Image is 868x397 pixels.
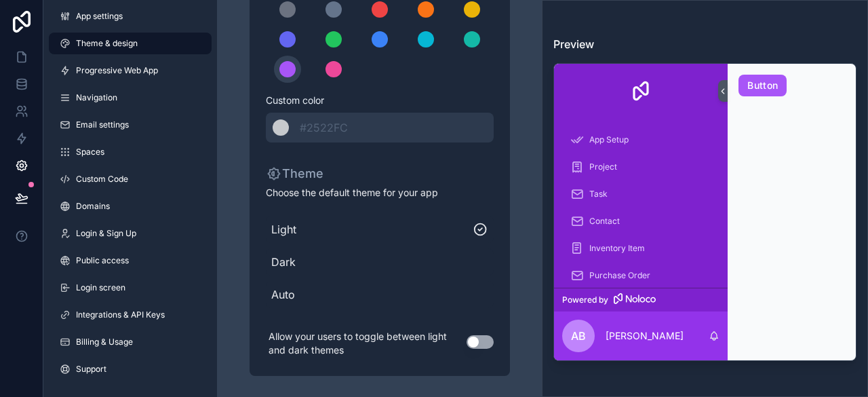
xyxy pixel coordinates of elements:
[271,254,488,270] span: Dark
[76,282,125,293] span: Login screen
[49,60,212,81] a: Progressive Web App
[562,236,719,261] a: Inventory Item
[589,134,629,145] span: App Setup
[76,11,123,22] span: App settings
[562,128,719,152] a: App Setup
[76,174,128,185] span: Custom Code
[589,216,620,227] span: Contact
[49,277,212,299] a: Login screen
[76,228,136,239] span: Login & Sign Up
[271,286,488,303] span: Auto
[76,147,104,157] span: Spaces
[49,223,212,244] a: Login & Sign Up
[562,155,719,179] a: Project
[738,75,787,96] button: Button
[49,33,212,54] a: Theme & design
[49,331,212,353] a: Billing & Usage
[49,168,212,190] a: Custom Code
[49,358,212,380] a: Support
[562,263,719,288] a: Purchase Order
[571,328,586,344] span: AB
[49,250,212,271] a: Public access
[49,114,212,136] a: Email settings
[49,5,212,27] a: App settings
[266,327,467,360] p: Allow your users to toggle between light and dark themes
[49,141,212,163] a: Spaces
[76,92,117,103] span: Navigation
[76,255,129,266] span: Public access
[271,221,473,238] span: Light
[76,364,106,375] span: Support
[553,36,856,52] h3: Preview
[562,295,608,305] span: Powered by
[300,121,348,134] span: #2522FC
[562,182,719,206] a: Task
[76,201,110,212] span: Domains
[76,119,129,130] span: Email settings
[589,270,650,281] span: Purchase Order
[76,337,133,347] span: Billing & Usage
[266,186,494,200] span: Choose the default theme for your app
[630,80,652,102] img: App logo
[554,288,728,311] a: Powered by
[606,329,684,343] p: [PERSON_NAME]
[76,309,165,320] span: Integrations & API Keys
[76,38,138,49] span: Theme & design
[266,164,323,183] p: Theme
[554,118,728,288] div: scrollable content
[589,162,617,172] span: Project
[76,65,158,76] span: Progressive Web App
[562,209,719,233] a: Contact
[49,304,212,326] a: Integrations & API Keys
[589,189,608,200] span: Task
[49,87,212,109] a: Navigation
[589,243,645,254] span: Inventory Item
[266,94,483,107] span: Custom color
[49,195,212,217] a: Domains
